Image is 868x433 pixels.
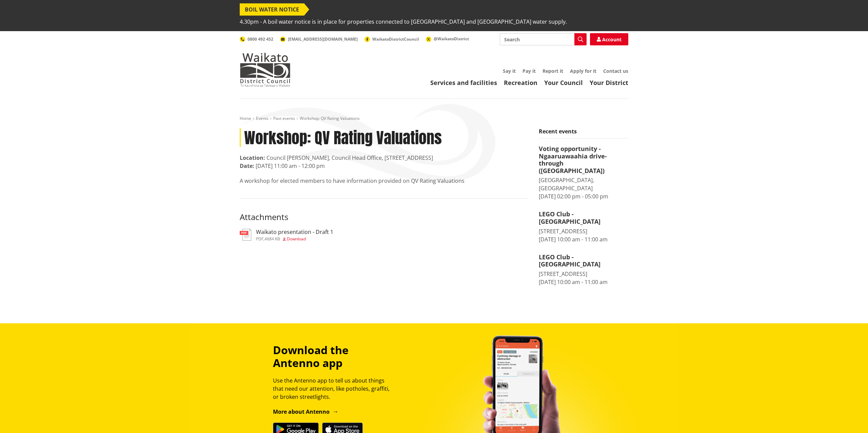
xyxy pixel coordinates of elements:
a: Past events [273,115,295,121]
span: BOIL WATER NOTICE [240,3,304,16]
h3: Attachments [240,212,529,222]
h4: LEGO Club - [GEOGRAPHIC_DATA] [539,211,628,225]
a: Pay it [522,68,536,74]
span: @WaikatoDistrict [434,36,469,42]
span: 4684 KB [264,236,280,242]
a: Services and facilities [430,79,497,87]
nav: breadcrumb [240,116,628,122]
h4: Voting opportunity - Ngaaruawaahia drive-through ([GEOGRAPHIC_DATA]) [539,145,628,174]
div: , [256,237,333,241]
div: [STREET_ADDRESS] [539,270,628,278]
a: Home [240,115,251,121]
a: 0800 492 452 [240,36,273,42]
time: [DATE] 02:00 pm - 05:00 pm [539,193,608,200]
a: Say it [503,68,516,74]
time: [DATE] 11:00 am - 12:00 pm [256,162,325,170]
img: Waikato District Council - Te Kaunihera aa Takiwaa o Waikato [240,53,291,87]
a: Recreation [504,79,537,87]
img: document-pdf.svg [240,229,251,241]
h3: Download the Antenno app [273,344,396,370]
a: Waikato presentation - Draft 1 pdf,4684 KB Download [240,229,333,241]
div: [STREET_ADDRESS] [539,227,628,235]
div: [GEOGRAPHIC_DATA], [GEOGRAPHIC_DATA] [539,176,628,192]
h4: LEGO Club - [GEOGRAPHIC_DATA] [539,254,628,268]
a: Account [590,33,628,45]
strong: Location: [240,154,265,161]
h3: Waikato presentation - Draft 1 [256,229,333,235]
span: pdf [256,236,263,242]
h1: Workshop: QV Rating Valuations [240,128,529,147]
strong: Date: [240,162,254,170]
a: Report it [542,68,563,74]
a: Apply for it [570,68,596,74]
time: [DATE] 10:00 am - 11:00 am [539,278,608,286]
span: Council [PERSON_NAME], Council Head Office, [STREET_ADDRESS] [267,154,433,161]
a: LEGO Club - [GEOGRAPHIC_DATA] [STREET_ADDRESS] [DATE] 10:00 am - 11:00 am [539,211,628,243]
p: Use the Antenno app to tell us about things that need our attention, like potholes, graffiti, or ... [273,376,396,401]
span: [EMAIL_ADDRESS][DOMAIN_NAME] [288,36,358,42]
a: More about Antenno [273,408,338,415]
a: @WaikatoDistrict [426,36,469,42]
a: WaikatoDistrictCouncil [364,36,419,42]
span: 4.30pm - A boil water notice is in place for properties connected to [GEOGRAPHIC_DATA] and [GEOGR... [240,16,567,28]
time: [DATE] 10:00 am - 11:00 am [539,236,608,243]
a: [EMAIL_ADDRESS][DOMAIN_NAME] [280,36,358,42]
a: Voting opportunity - Ngaaruawaahia drive-through ([GEOGRAPHIC_DATA]) [GEOGRAPHIC_DATA], [GEOGRAPH... [539,145,628,200]
span: WaikatoDistrictCouncil [372,36,419,42]
h5: Recent events [539,128,628,138]
span: 0800 492 452 [248,36,273,42]
a: Contact us [603,68,628,74]
a: Your Council [544,79,583,87]
a: Your District [590,79,628,87]
div: A workshop for elected members to have information provided on QV Rating Valuations [240,177,529,185]
input: Search input [500,33,587,45]
span: Download [287,236,306,242]
span: Workshop: QV Rating Valuations [300,115,360,121]
a: Events [256,115,269,121]
a: LEGO Club - [GEOGRAPHIC_DATA] [STREET_ADDRESS] [DATE] 10:00 am - 11:00 am [539,254,628,286]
